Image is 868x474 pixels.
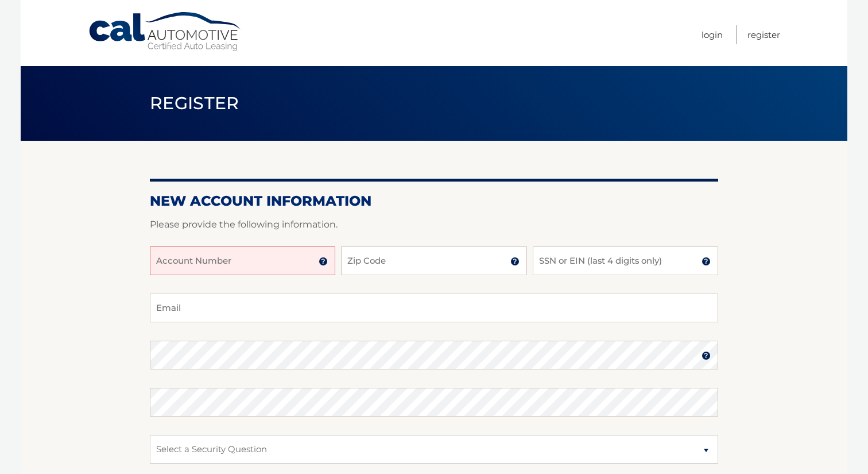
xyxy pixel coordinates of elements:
[319,257,328,266] img: tooltip.svg
[341,246,526,275] input: Zip Code
[150,294,718,322] input: Email
[88,11,243,52] a: Cal Automotive
[150,217,718,233] p: Please provide the following information.
[150,192,718,210] h2: New Account Information
[702,25,723,44] a: Login
[150,246,335,275] input: Account Number
[533,246,718,275] input: SSN or EIN (last 4 digits only)
[150,93,239,114] span: Register
[747,25,780,44] a: Register
[510,257,520,266] img: tooltip.svg
[702,351,711,360] img: tooltip.svg
[702,257,711,266] img: tooltip.svg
